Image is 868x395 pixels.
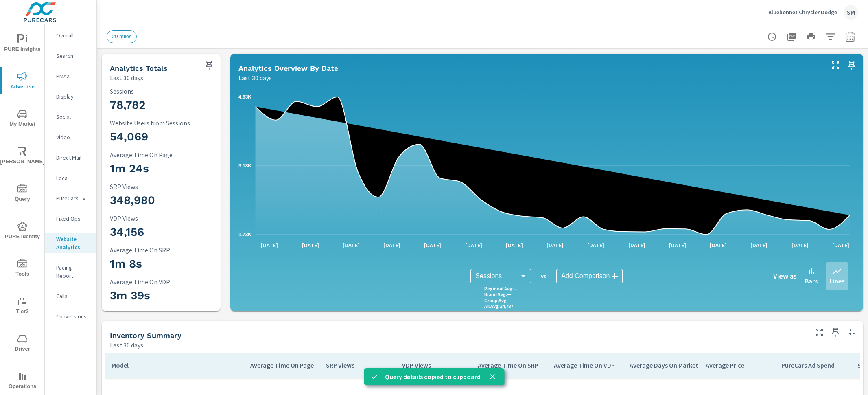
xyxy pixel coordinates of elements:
[783,29,800,45] button: "Export Report to PDF"
[203,59,216,72] span: Save this to your personalized report
[845,326,858,339] button: Minimize Widget
[3,109,42,129] span: My Market
[110,88,217,95] p: Sessions
[704,241,732,249] p: [DATE]
[250,361,314,369] p: Average Time On Page
[582,241,610,249] p: [DATE]
[402,361,431,369] p: VDP Views
[556,269,623,283] div: Add Comparison
[45,192,96,204] div: PureCars TV
[110,215,217,222] p: VDP Views
[45,131,96,143] div: Video
[110,73,143,83] p: Last 30 days
[3,371,42,391] span: Operations
[842,29,858,45] button: Select Date Range
[459,241,488,249] p: [DATE]
[45,29,96,42] div: Overall
[56,92,90,101] p: Display
[3,296,42,316] span: Tier2
[845,59,858,72] span: Save this to your personalized report
[56,194,90,202] p: PureCars TV
[110,130,217,144] h3: 54,069
[45,290,96,302] div: Calls
[531,272,556,280] p: vs
[844,5,858,20] div: SM
[56,292,90,300] p: Calls
[45,310,96,323] div: Conversions
[813,326,826,339] button: Make Fullscreen
[487,371,498,382] button: close
[110,193,217,207] h3: 348,980
[378,241,406,249] p: [DATE]
[45,70,96,82] div: PMAX
[3,222,42,241] span: PURE Identity
[484,292,511,297] p: Brand Avg : —
[803,29,819,45] button: Print Report
[56,133,90,141] p: Video
[110,183,217,190] p: SRP Views
[45,233,96,253] div: Website Analytics
[45,172,96,184] div: Local
[110,151,217,158] p: Average Time On Page
[238,73,272,83] p: Last 30 days
[45,90,96,103] div: Display
[56,52,90,60] p: Search
[337,241,365,249] p: [DATE]
[110,64,168,72] h5: Analytics Totals
[745,241,773,249] p: [DATE]
[112,361,129,369] p: Model
[385,372,481,382] p: Query details copied to clipboard
[56,113,90,121] p: Social
[45,151,96,164] div: Direct Mail
[110,246,217,254] p: Average Time On SRP
[110,119,217,127] p: Website Users from Sessions
[238,94,251,100] text: 4.63K
[56,235,90,251] p: Website Analytics
[500,241,529,249] p: [DATE]
[3,147,42,167] span: [PERSON_NAME]
[56,154,90,162] p: Direct Mail
[110,289,217,303] h3: 3m 39s
[822,29,839,45] button: Apply Filters
[484,286,518,292] p: Regional Avg : —
[768,9,837,16] p: Bluebonnet Chrysler Dodge
[56,174,90,182] p: Local
[706,361,744,369] p: Average Price
[110,278,217,285] p: Average Time On VDP
[45,213,96,225] div: Fixed Ops
[829,59,842,72] button: Make Fullscreen
[110,331,181,340] h5: Inventory Summary
[475,272,502,280] span: Sessions
[478,361,538,369] p: Average Time On SRP
[56,263,90,280] p: Pacing Report
[110,340,143,350] p: Last 30 days
[3,72,42,92] span: Advertise
[3,34,42,54] span: PURE Insights
[45,111,96,123] div: Social
[255,241,284,249] p: [DATE]
[805,276,818,286] p: Bars
[3,334,42,354] span: Driver
[110,257,217,271] h3: 1m 8s
[45,261,96,282] div: Pacing Report
[773,272,797,280] h6: View as
[826,241,855,249] p: [DATE]
[484,303,513,309] p: All Avg : 24,787
[418,241,447,249] p: [DATE]
[110,162,217,176] h3: 1m 24s
[296,241,325,249] p: [DATE]
[56,31,90,39] p: Overall
[786,241,814,249] p: [DATE]
[56,72,90,80] p: PMAX
[56,215,90,223] p: Fixed Ops
[45,50,96,62] div: Search
[238,64,338,72] h5: Analytics Overview By Date
[830,276,844,286] p: Lines
[781,361,835,369] p: PureCars Ad Spend
[56,312,90,320] p: Conversions
[630,361,698,369] p: Average Days On Market
[110,98,217,112] h3: 78,782
[663,241,692,249] p: [DATE]
[238,163,251,169] text: 3.18K
[238,232,251,237] text: 1.73K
